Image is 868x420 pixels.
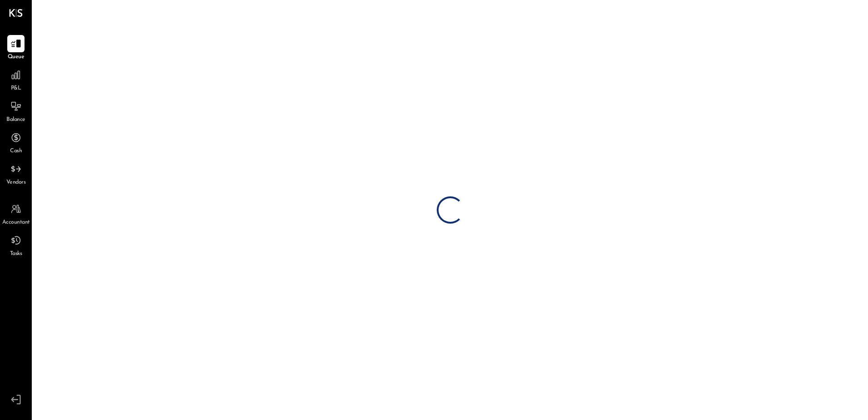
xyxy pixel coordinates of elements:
span: Balance [6,116,25,124]
a: Queue [0,35,31,61]
span: Queue [8,53,25,61]
span: Vendors [6,179,26,187]
a: P&L [0,66,31,93]
a: Balance [0,98,31,124]
span: P&L [11,85,21,93]
a: Accountant [0,200,31,227]
span: Cash [10,147,22,155]
a: Tasks [0,232,31,258]
a: Cash [0,129,31,155]
a: Vendors [0,160,31,187]
span: Accountant [2,219,30,227]
span: Tasks [10,250,22,258]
